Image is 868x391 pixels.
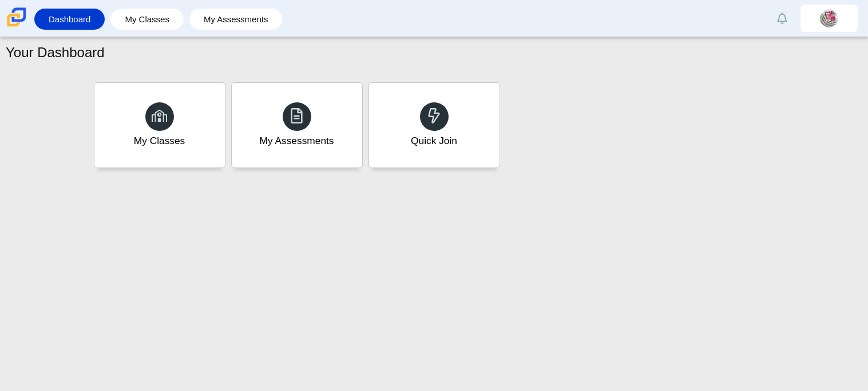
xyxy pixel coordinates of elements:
a: My Classes [94,82,225,168]
a: Carmen School of Science & Technology [5,21,29,31]
img: lilia.perry.gu2Oca [820,9,838,27]
img: Carmen School of Science & Technology [5,5,29,29]
a: lilia.perry.gu2Oca [800,5,858,32]
a: Dashboard [40,9,99,30]
a: Alerts [770,6,795,31]
a: My Assessments [195,9,277,30]
div: Quick Join [411,134,457,148]
div: My Assessments [260,134,334,148]
h1: Your Dashboard [6,43,105,62]
a: My Classes [116,9,178,30]
a: Quick Join [368,82,500,168]
div: My Classes [134,134,185,148]
a: My Assessments [231,82,363,168]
